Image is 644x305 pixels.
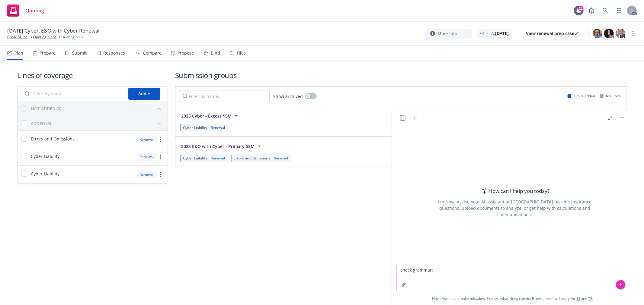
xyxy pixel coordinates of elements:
[157,153,164,161] a: more
[72,51,87,55] div: Submit
[181,143,255,149] span: 2025 E&O with Cyber - Primary $5M
[31,153,59,159] span: Cyber Liability
[21,88,125,100] input: Filter by name...
[136,153,157,161] div: Renewal
[183,156,207,161] span: Cyber Liability
[179,90,270,102] input: Filter by name...
[593,29,602,38] img: photo
[138,88,150,99] div: Add
[31,136,75,142] span: Errors and Omissions
[437,30,461,37] span: More info...
[31,118,164,128] button: ADDED (3)
[616,29,625,38] img: photo
[40,51,56,55] div: Prepare
[31,120,51,127] div: ADDED (3)
[25,8,44,13] span: Quoting
[179,140,265,152] button: 2025 E&O with Cyber - Primary $5M
[233,156,270,161] span: Errors and Omissions
[7,34,28,40] a: Chalk AI, Inc.
[237,51,246,55] div: Files
[178,51,194,55] div: Propose
[604,29,614,38] img: photo
[33,34,56,40] a: Quoting plans
[600,93,621,99] div: No limits
[136,136,157,143] div: Renewal
[31,105,61,112] div: NOT ADDED (0)
[568,93,595,99] div: Limits added
[31,104,164,113] button: NOT ADDED (0)
[31,171,59,177] span: Cyber Liability
[588,296,593,301] a: TR
[157,136,164,143] a: more
[585,5,598,17] a: Report a Bug
[516,29,588,38] a: View renewal prep case
[430,199,600,218] div: I'm Nova Assist, your AI assistant at [GEOGRAPHIC_DATA]. Ask me insurance questions, upload docum...
[526,29,578,38] div: View renewal prep case
[211,51,220,55] div: Bind
[578,6,584,11] div: 21
[432,292,593,305] span: Nova Assist can make mistakes. Explore what Nova can do: Browse prompt library for and
[175,70,627,80] h1: Submission groups
[495,30,509,36] strong: [DATE]
[5,2,46,19] a: Quoting
[425,29,472,39] button: More info...
[210,156,226,161] div: Renewal
[599,5,611,17] a: Search
[486,30,509,36] span: ETA :
[61,34,83,40] span: Quoting plan
[157,171,164,178] a: more
[136,171,157,178] div: Renewal
[210,125,226,130] div: Renewal
[630,30,637,37] a: more
[179,110,242,122] button: 2025 Cyber - Excess $5M
[273,156,289,161] div: Renewal
[128,88,160,100] button: Add
[273,93,303,99] span: Show archived
[480,187,549,195] div: How can I help you today?
[397,264,628,292] textarea: check grammar:
[181,113,232,119] span: 2025 Cyber - Excess $5M
[7,27,99,34] span: [DATE] Cyber, E&O with Cyber Renewal
[143,51,162,55] div: Compare
[14,51,23,55] div: Plan
[576,296,580,301] a: BI
[183,125,207,130] span: Cyber Liability
[613,5,625,17] a: Switch app
[17,70,168,80] h1: Lines of coverage
[103,51,125,55] div: Responses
